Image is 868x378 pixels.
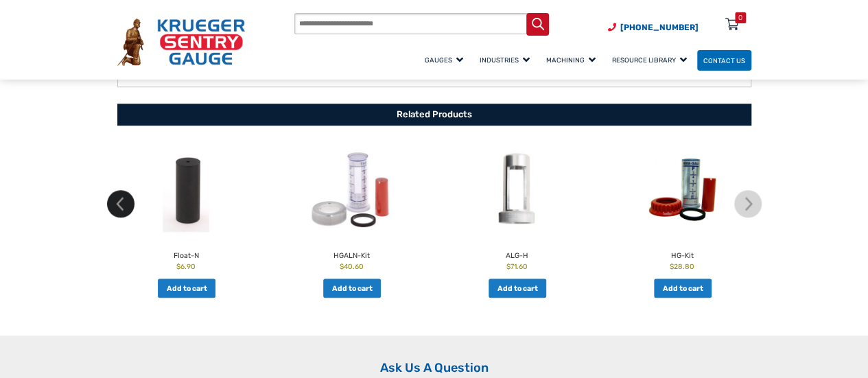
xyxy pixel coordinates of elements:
h2: HGALN-Kit [272,247,431,261]
img: ALG-OF [438,141,596,239]
img: HG-Kit [603,141,762,239]
a: HGALN-Kit $40.60 [272,141,431,272]
h2: Related Products [117,104,751,125]
bdi: 6.90 [176,262,196,271]
img: chevron-right.svg [734,190,762,217]
span: $ [506,262,511,271]
h2: Ask Us A Question [117,360,751,376]
a: Industries [473,48,540,72]
span: Contact Us [703,56,745,64]
img: chevron-left.svg [107,190,134,217]
h2: ALG-H [438,247,596,261]
h2: HG-Kit [603,247,762,261]
a: ALG-H $71.60 [438,141,596,272]
img: HGALN-Kit [272,141,431,239]
span: Machining [546,56,596,64]
a: HG-Kit $28.80 [603,141,762,272]
span: $ [340,262,344,271]
a: Contact Us [697,50,751,71]
span: $ [670,262,674,271]
div: 0 [738,12,742,23]
h2: Float-N [107,247,266,261]
a: Gauges [419,48,473,72]
span: Gauges [425,56,463,64]
a: Float-N $6.90 [107,141,266,272]
a: Add to cart: “ALG-H” [489,279,546,298]
span: Industries [480,56,530,64]
bdi: 40.60 [340,262,364,271]
img: Float-N [107,141,266,239]
img: Krueger Sentry Gauge [117,19,245,66]
a: Add to cart: “Float-N” [158,279,215,298]
bdi: 71.60 [506,262,528,271]
span: [PHONE_NUMBER] [620,23,699,32]
a: Machining [540,48,606,72]
a: Add to cart: “HGALN-Kit” [323,279,381,298]
span: $ [176,262,180,271]
a: Resource Library [606,48,697,72]
a: Add to cart: “HG-Kit” [654,279,712,298]
span: Resource Library [612,56,687,64]
a: Phone Number (920) 434-8860 [608,21,699,34]
bdi: 28.80 [670,262,694,271]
